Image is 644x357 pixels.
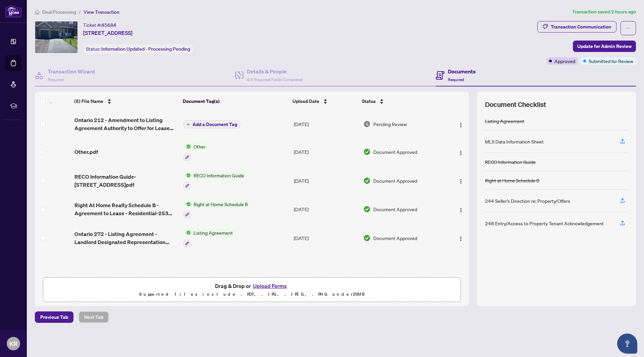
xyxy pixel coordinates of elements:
[5,5,21,17] img: logo
[183,229,235,247] button: Status IconListing Agreement
[363,120,371,128] img: Document Status
[577,41,632,52] span: Update for Admin Review
[251,282,289,290] button: Upload Forms
[35,21,77,53] img: IMG-X12296379_1.jpg
[193,122,237,127] span: Add a Document Tag
[101,46,190,52] span: Information Updated - Processing Pending
[290,92,359,111] th: Upload Date
[74,98,103,105] span: (5) File Name
[455,119,466,129] button: Logo
[292,98,319,105] span: Upload Date
[291,195,361,224] td: [DATE]
[458,150,464,156] img: Logo
[626,26,631,31] span: ellipsis
[79,8,81,16] li: /
[291,166,361,195] td: [DATE]
[373,120,407,128] span: Pending Review
[35,10,40,14] span: home
[215,282,289,290] span: Drag & Drop or
[183,200,191,208] img: Status Icon
[485,177,539,184] div: Right at Home Schedule B
[485,100,546,109] span: Document Checklist
[183,143,208,161] button: Status IconOther
[43,278,461,302] span: Drag & Drop orUpload FormsSupported files include .PDF, .JPG, .JPEG, .PNG under25MB
[247,77,303,82] span: 4/4 Required Fields Completed
[74,230,178,246] span: Ontario 272 - Listing Agreement - Landlord Designated Representation Agreement Authority to Offer...
[9,339,17,348] span: KR
[485,220,604,227] div: 248 Entry/Access to Property Tenant Acknowledgement
[362,98,376,105] span: Status
[183,229,191,236] img: Status Icon
[554,57,575,65] span: Approved
[191,172,247,179] span: RECO Information Guide
[83,29,132,37] span: [STREET_ADDRESS]
[363,205,371,213] img: Document Status
[186,123,190,126] span: plus
[191,229,235,236] span: Listing Agreement
[373,205,417,213] span: Document Approved
[101,22,116,28] span: 45684
[458,236,464,241] img: Logo
[573,41,636,52] button: Update for Admin Review
[247,67,303,75] h4: Details & People
[359,92,443,111] th: Status
[485,197,570,204] div: 244 Seller’s Direction re: Property/Offers
[373,177,417,184] span: Document Approved
[183,172,247,190] button: Status IconRECO Information Guide
[448,67,476,75] h4: Documents
[551,21,611,32] div: Transaction Communication
[458,179,464,184] img: Logo
[373,148,417,156] span: Document Approved
[74,116,178,132] span: Ontario 212 - Amendment to Listing Agreement Authority to Offer for Lease Price Change_Extension_...
[191,200,251,208] span: Right at Home Schedule B
[572,8,636,16] article: Transaction saved 2 hours ago
[40,312,68,322] span: Previous Tab
[537,21,616,33] button: Transaction Communication
[363,148,371,156] img: Document Status
[74,173,178,189] span: RECO Information Guide-[STREET_ADDRESS]pdf
[291,111,361,137] td: [DATE]
[455,175,466,186] button: Logo
[183,172,191,179] img: Status Icon
[42,9,76,15] span: Deal Processing
[84,9,119,15] span: View Transaction
[291,224,361,252] td: [DATE]
[448,77,464,82] span: Required
[485,158,536,166] div: RECO Information Guide
[373,234,417,242] span: Document Approved
[363,234,371,242] img: Document Status
[83,44,193,53] div: Status:
[48,67,95,75] h4: Transaction Wizard
[363,177,371,184] img: Document Status
[48,77,64,82] span: Required
[79,311,109,323] button: Next Tab
[183,200,251,219] button: Status IconRight at Home Schedule B
[183,120,240,128] button: Add a Document Tag
[183,120,240,129] button: Add a Document Tag
[458,122,464,128] img: Logo
[83,21,116,29] div: Ticket #:
[180,92,290,111] th: Document Tag(s)
[35,311,73,323] button: Previous Tab
[455,233,466,243] button: Logo
[191,143,208,150] span: Other
[74,148,98,156] span: Other.pdf
[183,143,191,150] img: Status Icon
[71,92,180,111] th: (5) File Name
[617,334,637,354] button: Open asap
[455,146,466,157] button: Logo
[589,57,633,65] span: Submitted for Review
[485,138,544,145] div: MLS Data Information Sheet
[455,204,466,215] button: Logo
[291,137,361,166] td: [DATE]
[47,290,457,298] p: Supported files include .PDF, .JPG, .JPEG, .PNG under 25 MB
[458,207,464,213] img: Logo
[485,117,524,125] div: Listing Agreement
[74,201,178,217] span: Right At Home Realty Schedule B - Agreement to Lease - Residential-253 WAYMARK Crescent.pdf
